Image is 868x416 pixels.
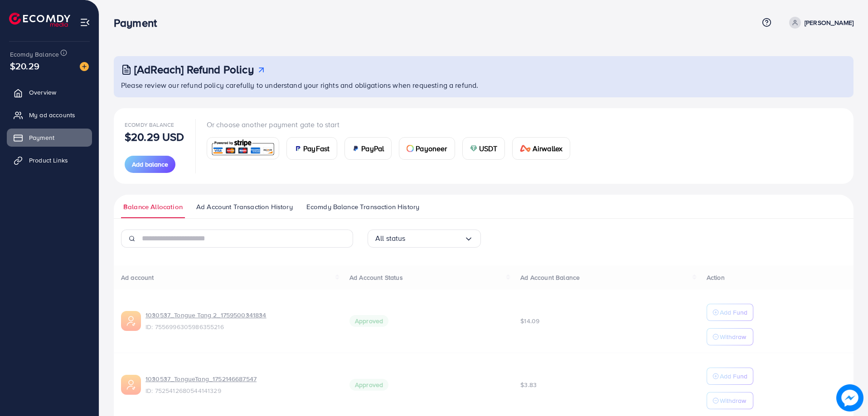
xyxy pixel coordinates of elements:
[80,62,89,71] img: image
[462,137,505,160] a: cardUSDT
[10,59,39,72] span: $20.29
[210,139,276,158] img: card
[134,63,254,76] h3: [AdReach] Refund Policy
[125,121,174,129] span: Ecomdy Balance
[29,110,75,120] span: My ad accounts
[207,137,280,159] a: card
[7,129,92,147] a: Payment
[125,156,175,173] button: Add balance
[470,145,477,152] img: card
[125,131,184,142] p: $20.29 USD
[207,119,578,130] p: Or choose another payment gate to start
[121,80,848,91] p: Please review our refund policy carefully to understand your rights and obligations when requesti...
[838,386,862,410] img: image
[805,17,853,28] p: [PERSON_NAME]
[7,106,92,124] a: My ad accounts
[368,230,481,248] div: Search for option
[123,202,183,212] span: Balance Allocation
[294,145,301,152] img: card
[7,151,92,169] a: Product Links
[7,83,92,101] a: Overview
[306,202,419,212] span: Ecomdy Balance Transaction History
[9,13,70,27] img: logo
[512,137,570,160] a: cardAirwallex
[416,143,447,154] span: Payoneer
[361,143,384,154] span: PayPal
[406,231,464,245] input: Search for option
[786,17,853,29] a: [PERSON_NAME]
[29,88,56,97] span: Overview
[286,137,337,160] a: cardPayFast
[29,133,54,142] span: Payment
[344,137,392,160] a: cardPayPal
[10,50,59,59] span: Ecomdy Balance
[407,145,414,152] img: card
[352,145,359,152] img: card
[303,143,330,154] span: PayFast
[520,145,531,152] img: card
[399,137,455,160] a: cardPayoneer
[375,231,406,245] span: All status
[533,143,563,154] span: Airwallex
[196,202,293,212] span: Ad Account Transaction History
[132,160,168,169] span: Add balance
[29,156,68,165] span: Product Links
[479,143,498,154] span: USDT
[80,17,90,28] img: menu
[114,16,164,29] h3: Payment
